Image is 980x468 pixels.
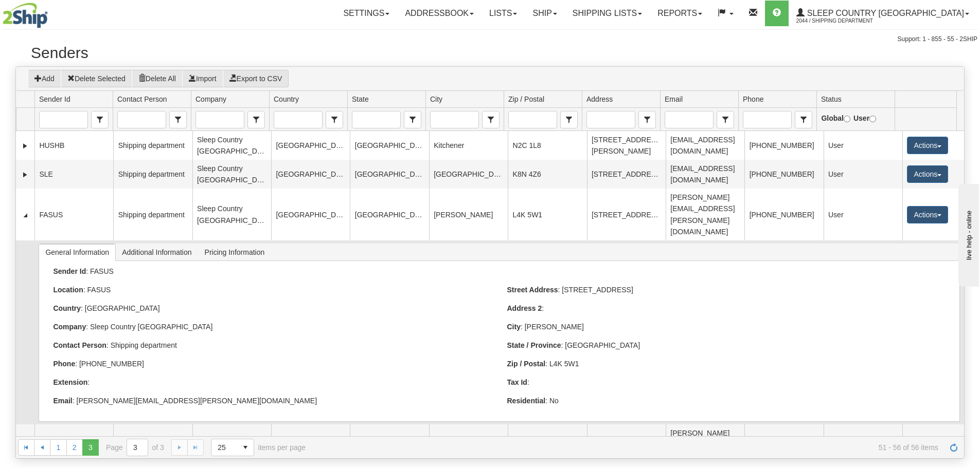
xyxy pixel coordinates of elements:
[53,397,72,405] label: Email
[50,439,66,456] a: 1
[91,111,109,128] span: Sender Id
[639,111,655,128] span: select
[352,111,400,128] input: State
[507,304,542,312] label: Address 2
[795,111,812,128] span: select
[113,189,192,240] td: Shipping department
[507,378,946,389] div: :
[117,94,167,104] span: Contact Person
[118,111,165,128] input: Contact Person
[907,165,948,183] button: Actions
[431,111,478,128] input: City
[824,189,902,240] td: User
[796,16,874,26] span: 2044 / Shipping department
[587,131,666,160] td: [STREET_ADDRESS][PERSON_NAME]
[53,304,491,315] div: : [GEOGRAPHIC_DATA]
[271,160,350,189] td: [GEOGRAPHIC_DATA]
[53,286,491,296] div: : FASUS
[113,131,192,160] td: Shipping department
[907,137,948,154] button: Actions
[508,160,586,189] td: K8N 4Z6
[795,111,812,128] span: Phone
[350,189,429,240] td: [GEOGRAPHIC_DATA]
[429,189,508,240] td: [PERSON_NAME]
[132,70,183,87] button: Delete All
[507,360,546,368] label: Zip / Postal
[429,131,508,160] td: Kitchener
[271,189,350,240] td: [GEOGRAPHIC_DATA]
[350,131,429,160] td: [GEOGRAPHIC_DATA]
[507,378,527,386] label: Tax Id
[404,111,421,128] span: select
[430,94,442,104] span: City
[509,111,556,128] input: Zip / Postal
[113,160,192,189] td: Shipping department
[638,111,656,128] span: Address
[650,1,710,26] a: Reports
[507,323,946,333] div: : [PERSON_NAME]
[199,244,271,260] span: Pricing Information
[34,160,113,189] td: SLE
[665,94,683,104] span: Email
[16,67,964,91] div: grid toolbar
[561,111,577,128] span: select
[743,111,791,128] input: Phone
[53,323,491,333] div: : Sleep Country [GEOGRAPHIC_DATA]
[182,70,223,87] button: Import
[507,397,546,405] label: Residential
[53,360,75,368] label: Phone
[582,108,660,131] td: filter cell
[956,181,979,286] iframe: chat widget
[482,1,525,26] a: Lists
[525,1,564,26] a: Ship
[805,9,964,17] span: Sleep Country [GEOGRAPHIC_DATA]
[20,170,30,180] a: Expand
[326,111,343,128] span: select
[666,189,744,240] td: [PERSON_NAME][EMAIL_ADDRESS][PERSON_NAME][DOMAIN_NAME]
[237,439,254,456] span: select
[53,360,491,370] div: : [PHONE_NUMBER]
[326,111,343,128] span: Country
[738,108,816,131] td: filter cell
[127,439,148,456] input: Page 3
[508,131,586,160] td: N2C 1L8
[404,111,421,128] span: State
[3,35,977,44] div: Support: 1 - 855 - 55 - 2SHIP
[274,94,299,104] span: Country
[53,304,81,312] label: Country
[821,113,850,124] label: Global
[218,442,231,453] span: 25
[116,244,198,260] span: Additional Information
[853,113,876,124] label: User
[507,360,946,370] div: : L4K 5W1
[53,341,106,349] label: Contact Person
[53,267,945,278] div: : FASUS
[335,1,397,26] a: Settings
[269,108,347,131] td: filter cell
[191,108,269,131] td: filter cell
[352,94,369,104] span: State
[507,397,946,407] div: : No
[170,111,186,128] span: select
[271,131,350,160] td: [GEOGRAPHIC_DATA]
[397,1,482,26] a: Addressbook
[106,439,164,456] span: Page of 3
[744,160,823,189] td: [PHONE_NUMBER]
[507,323,521,331] label: City
[53,397,491,407] div: : [PERSON_NAME][EMAIL_ADDRESS][PERSON_NAME][DOMAIN_NAME]
[211,439,254,456] span: Page sizes drop down
[869,116,876,122] input: User
[482,111,500,128] span: City
[507,286,558,294] label: Street Address
[34,108,113,131] td: filter cell
[53,378,87,386] label: Extension
[31,44,949,61] h2: Senders
[28,70,61,87] button: Add
[347,108,425,131] td: filter cell
[508,189,586,240] td: L4K 5W1
[53,341,491,352] div: : Shipping department
[907,206,948,223] button: Actions
[425,108,504,131] td: filter cell
[247,111,265,128] span: Company
[40,111,87,128] input: Sender Id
